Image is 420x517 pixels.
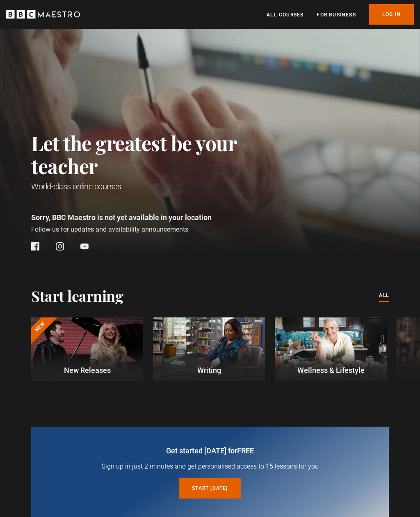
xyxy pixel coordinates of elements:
[153,317,265,381] a: Writing
[317,11,356,19] a: For business
[31,181,273,192] h1: World-class online courses
[369,4,414,25] a: Log In
[31,225,273,234] p: Follow us for updates and availability announcements
[31,365,143,376] p: New Releases
[267,11,304,19] a: All Courses
[267,4,414,25] nav: Primary
[51,446,369,455] h2: Get started [DATE] for
[153,365,265,376] p: Writing
[237,446,254,455] span: free
[31,212,273,223] p: Sorry, BBC Maestro is not yet available in your location
[179,478,241,499] a: Start [DATE]
[6,8,80,21] svg: BBC Maestro
[31,287,123,304] h2: Start learning
[31,131,273,177] h2: Let the greatest be your teacher
[51,462,369,471] p: Sign up in just 2 minutes and get personalised access to 15 lessons for you
[275,365,387,376] p: Wellness & Lifestyle
[379,291,389,300] a: All
[31,317,143,381] a: New New Releases
[275,317,387,381] a: Wellness & Lifestyle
